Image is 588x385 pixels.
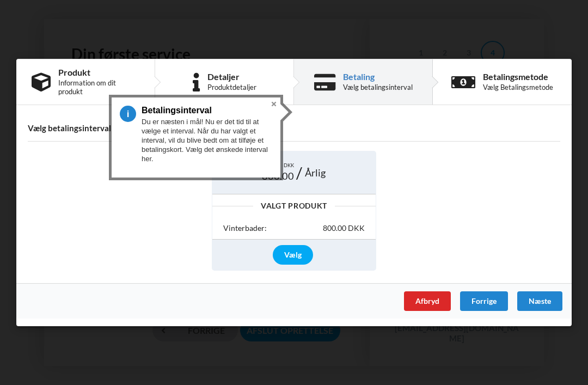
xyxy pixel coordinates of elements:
[483,83,553,91] div: Vælg Betalingsmetode
[483,72,553,81] div: Betalingsmetode
[267,97,280,111] button: Close
[343,72,413,81] div: Betaling
[207,83,256,91] div: Produktdetaljer
[343,83,413,91] div: Vælg betalingsinterval
[460,291,508,311] div: Forrige
[323,223,365,234] div: 800.00 DKK
[299,162,331,183] div: Årlig
[273,245,313,265] div: Vælg
[207,72,256,81] div: Detaljer
[120,106,142,122] span: 5
[212,203,376,210] div: Valgt Produkt
[404,291,451,311] div: Afbryd
[28,123,560,133] h4: Vælg betalingsinterval
[142,105,264,115] h3: Betalingsinterval
[58,68,139,77] div: Produkt
[284,162,294,169] span: DKK
[223,223,267,234] div: Vinterbader:
[58,78,139,96] div: Information om dit produkt
[142,113,272,163] div: Du er næsten i mål! Nu er det tid til at vælge et interval. Når du har valgt et interval, vil du ...
[517,291,562,311] div: Næste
